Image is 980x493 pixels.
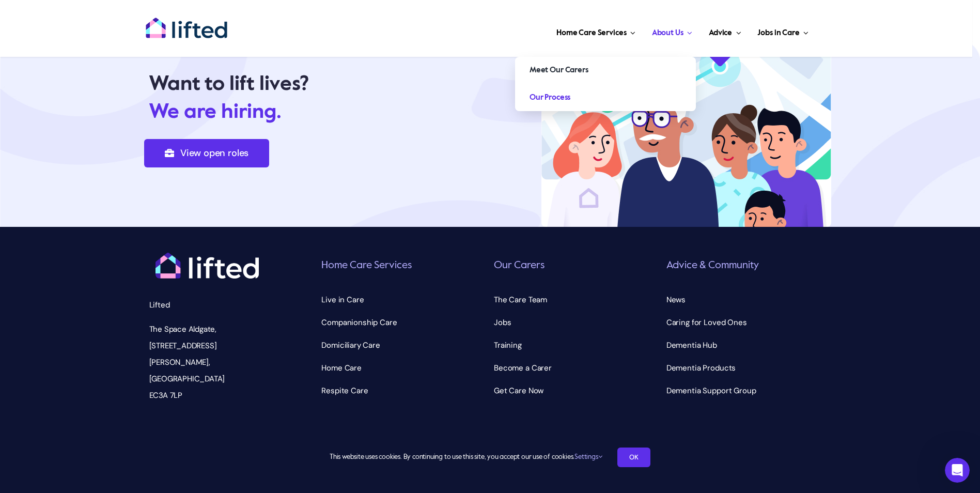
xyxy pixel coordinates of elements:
nav: Advice & Community [666,291,831,399]
a: Domiciliary Care [321,337,486,353]
span: Caring for Loved Ones [666,314,747,331]
a: Training [494,337,659,353]
span: Live in Care [321,291,364,308]
span: Advice [709,25,732,41]
span: Home Care Services [556,25,626,41]
a: Live in Care [321,291,486,308]
a: Companionship Care [321,314,486,331]
a: Home Care Services [553,16,639,47]
span: Become a Carer [494,360,552,376]
span: We are hiring. [149,102,281,122]
a: Respite Care [321,382,486,399]
span: Respite Care [321,382,368,399]
h6: Advice & Community [666,259,831,273]
span: Get Care Now [494,382,543,399]
a: The Care Team [494,291,659,308]
a: Dementia Products [666,360,831,376]
span: Home Care [321,360,362,376]
span: Companionship Care [321,314,397,331]
a: Our Process [515,84,696,111]
nav: Home Care Services [321,291,486,399]
p: Lifted [149,297,265,313]
span: View open roles [180,148,248,159]
h6: Home Care Services [321,259,486,273]
span: Dementia Hub [666,337,717,353]
a: Caring for Loved Ones [666,314,831,331]
a: Jobs [494,314,659,331]
span: The Care Team [494,291,547,308]
img: About us page [541,25,831,227]
a: Get Care Now [494,382,659,399]
a: Jobs in Care [754,16,812,47]
a: Dementia Support Group [666,382,831,399]
span: News [666,291,686,308]
a: lifted-logo [145,17,228,27]
img: logo-white [155,253,259,279]
a: View open roles [144,139,270,167]
span: About Us [652,25,683,41]
a: Advice [706,16,744,47]
a: About Us [649,16,695,47]
nav: Our Carers [494,291,659,399]
nav: Main Menu [261,16,812,47]
span: Dementia Products [666,360,736,376]
span: Jobs in Care [757,25,799,41]
a: Dementia Hub [666,337,831,353]
span: Training [494,337,522,353]
span: Domiciliary Care [321,337,380,353]
span: Meet Our Carers [530,62,588,79]
iframe: Intercom live chat [945,458,970,483]
span: Jobs [494,314,511,331]
a: News [666,291,831,308]
p: Want to lift lives? [149,70,405,126]
a: Settings [574,454,602,460]
h6: Our Carers [494,259,659,273]
span: Our Process [530,89,570,106]
a: Meet Our Carers [515,57,696,84]
span: This website uses cookies. By continuing to use this site, you accept our use of cookies. [330,449,602,466]
a: Become a Carer [494,360,659,376]
p: The Space Aldgate, [STREET_ADDRESS][PERSON_NAME], [GEOGRAPHIC_DATA] EC3A 7LP [149,321,265,404]
span: Dementia Support Group [666,382,756,399]
a: Home Care [321,360,486,376]
a: OK [617,448,650,467]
